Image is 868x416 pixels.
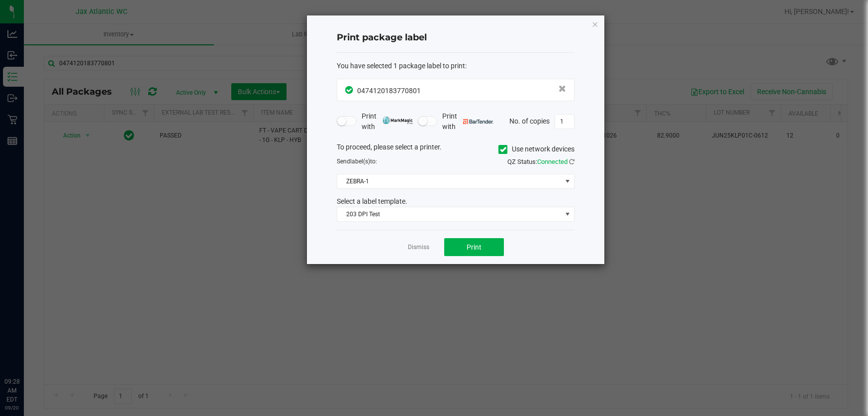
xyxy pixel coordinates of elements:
[408,243,429,252] a: Dismiss
[507,158,575,165] span: QZ Status:
[329,142,582,157] div: To proceed, please select a printer.
[463,119,493,124] img: bartender.png
[498,144,575,154] label: Use network devices
[467,243,482,251] span: Print
[337,62,465,70] span: You have selected 1 package label to print
[337,174,562,188] span: ZEBRA-1
[337,31,575,44] h4: Print package label
[383,117,413,124] img: mark_magic_cybra.png
[345,85,355,95] span: In Sync
[509,117,550,125] span: No. of copies
[337,61,575,71] div: :
[10,336,40,366] iframe: Resource center
[442,111,493,132] span: Print with
[537,158,568,165] span: Connected
[337,207,562,221] span: 203 DPI Test
[444,238,504,256] button: Print
[337,158,377,165] span: Send to:
[362,111,413,132] span: Print with
[357,87,421,95] span: 0474120183770801
[350,158,370,165] span: label(s)
[329,196,582,207] div: Select a label template.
